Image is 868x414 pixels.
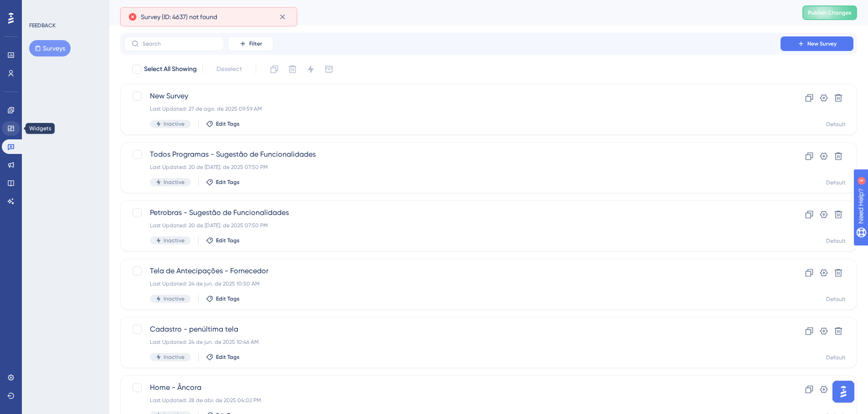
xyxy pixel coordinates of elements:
span: Inactive [164,353,185,361]
button: Surveys [29,40,71,56]
button: Edit Tags [206,179,240,186]
div: Last Updated: 20 de [DATE]. de 2025 07:50 PM [150,222,755,229]
div: Default [826,296,846,303]
div: Surveys [120,6,780,19]
span: Edit Tags [216,120,240,128]
button: Deselect [208,61,250,77]
iframe: UserGuiding AI Assistant Launcher [830,378,857,405]
span: New Survey [807,40,837,47]
button: Edit Tags [206,120,240,128]
div: Last Updated: 24 de jun. de 2025 10:50 AM [150,280,755,287]
button: Edit Tags [206,353,240,361]
span: Inactive [164,120,185,128]
span: Home - Âncora [150,382,755,393]
span: Edit Tags [216,353,240,361]
div: FEEDBACK [29,22,56,29]
span: Inactive [164,179,185,186]
span: Edit Tags [216,295,240,302]
button: Edit Tags [206,295,240,302]
span: New Survey [150,91,755,102]
input: Search [143,41,216,47]
button: New Survey [781,36,853,51]
span: Edit Tags [216,179,240,186]
button: Edit Tags [206,237,240,244]
div: Default [826,121,846,128]
span: Cadastro - penúltima tela [150,324,755,335]
button: Publish Changes [802,5,857,20]
span: Deselect [216,64,242,75]
span: Need Help? [21,2,57,13]
div: Last Updated: 20 de [DATE]. de 2025 07:50 PM [150,164,755,171]
div: 4 [63,5,66,12]
div: Default [826,354,846,361]
span: Petrobras - Sugestão de Funcionalidades [150,207,755,218]
div: Default [826,237,846,245]
span: Select All Showing [144,64,197,75]
span: Filter [249,40,262,47]
span: Publish Changes [808,9,852,16]
div: Default [826,179,846,186]
span: Tela de Antecipações - Fornecedor [150,266,755,276]
div: Last Updated: 28 de abr. de 2025 04:02 PM [150,397,755,404]
div: Last Updated: 24 de jun. de 2025 10:46 AM [150,338,755,346]
span: Todos Programas - Sugestão de Funcionalidades [150,149,755,160]
span: Inactive [164,295,185,302]
span: Survey (ID: 4637) not found [141,11,217,22]
button: Filter [228,36,273,51]
span: Edit Tags [216,237,240,244]
span: Inactive [164,237,185,244]
div: Last Updated: 27 de ago. de 2025 09:59 AM [150,105,755,112]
